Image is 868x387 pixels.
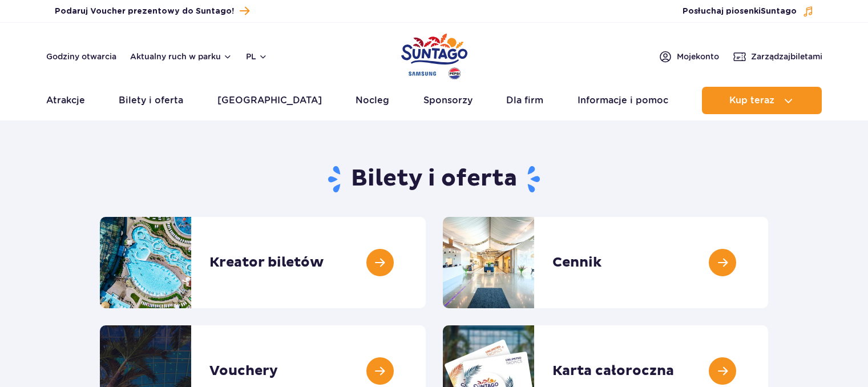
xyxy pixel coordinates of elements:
a: Park of Poland [401,29,467,81]
a: Sponsorzy [423,87,473,114]
a: Dla firm [506,87,543,114]
span: Zarządzaj biletami [751,51,822,62]
span: Moje konto [677,51,719,62]
button: Posłuchaj piosenkiSuntago [683,6,814,17]
a: Godziny otwarcia [46,51,116,62]
button: pl [246,51,268,62]
a: Nocleg [356,87,389,114]
span: Podaruj Voucher prezentowy do Suntago! [55,6,234,17]
button: Kup teraz [702,87,822,114]
span: Suntago [761,7,797,15]
a: Bilety i oferta [119,87,183,114]
a: Atrakcje [46,87,85,114]
a: Zarządzajbiletami [733,50,822,63]
a: [GEOGRAPHIC_DATA] [217,87,322,114]
h1: Bilety i oferta [100,164,768,194]
span: Kup teraz [729,95,774,106]
a: Podaruj Voucher prezentowy do Suntago! [55,3,249,19]
span: Posłuchaj piosenki [683,6,797,17]
button: Aktualny ruch w parku [130,52,232,61]
a: Informacje i pomoc [578,87,668,114]
a: Mojekonto [659,50,719,63]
